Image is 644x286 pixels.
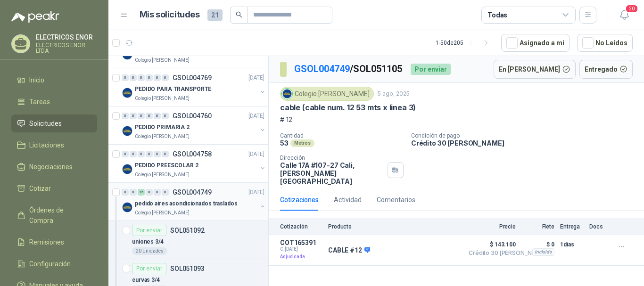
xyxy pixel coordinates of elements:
[29,237,64,247] span: Remisiones
[135,161,198,170] p: PEDIDO PREESCOLAR 2
[560,223,584,230] p: Entrega
[173,151,212,157] p: GSOL004758
[130,113,137,119] div: 0
[138,113,145,119] div: 0
[334,195,362,205] div: Actividad
[29,75,44,85] span: Inicio
[328,223,463,230] p: Producto
[130,151,137,157] div: 0
[173,113,212,119] p: GSOL004760
[138,151,145,157] div: 0
[132,237,164,246] p: uniones 3/4
[122,202,133,213] img: Company Logo
[11,136,97,154] a: Licitaciones
[135,123,190,132] p: PEDIDO PRIMARIA 2
[521,239,554,250] p: $ 0
[122,187,266,217] a: 0 0 15 0 0 0 GSOL004749[DATE] Company Logopedido aires acondicionados trasladosColegio [PERSON_NAME]
[280,223,322,230] p: Cotización
[36,42,97,54] p: ELECTRICOS ENOR LTDA
[248,112,264,121] p: [DATE]
[162,74,169,81] div: 0
[122,113,129,119] div: 0
[132,225,166,236] div: Por enviar
[140,8,200,22] h1: Mis solicitudes
[589,223,608,230] p: Docs
[135,85,211,94] p: PEDIDO PARA TRANSPORTE
[36,34,97,41] p: ELECTRICOS ENOR
[236,11,242,18] span: search
[29,118,62,129] span: Solicitudes
[469,239,516,250] span: $ 143.100
[29,205,88,226] span: Órdenes de Compra
[29,97,50,107] span: Tareas
[280,87,374,101] div: Colegio [PERSON_NAME]
[11,114,97,132] a: Solicitudes
[11,11,59,23] img: Logo peakr
[146,74,153,81] div: 0
[280,155,384,161] p: Dirección
[154,189,161,196] div: 0
[122,110,266,140] a: 0 0 0 0 0 0 GSOL004760[DATE] Company LogoPEDIDO PRIMARIA 2Colegio [PERSON_NAME]
[11,180,97,197] a: Cotizar
[280,195,319,205] div: Cotizaciones
[122,148,266,179] a: 0 0 0 0 0 0 GSOL004758[DATE] Company LogoPEDIDO PREESCOLAR 2Colegio [PERSON_NAME]
[122,189,129,196] div: 0
[294,63,350,74] a: GSOL004749
[162,113,169,119] div: 0
[108,221,268,259] a: Por enviarSOL051092uniones 3/420 Unidades
[411,132,640,139] p: Condición de pago
[122,151,129,157] div: 0
[11,158,97,176] a: Negociaciones
[146,113,153,119] div: 0
[377,195,415,205] div: Comentarios
[122,125,133,137] img: Company Logo
[130,189,137,196] div: 0
[122,74,129,81] div: 0
[132,276,160,285] p: curvas 3/4
[29,259,71,269] span: Configuración
[146,151,153,157] div: 0
[135,209,190,217] p: Colegio [PERSON_NAME]
[487,10,507,20] div: Todas
[154,74,161,81] div: 0
[135,133,190,140] p: Colegio [PERSON_NAME]
[280,252,322,261] p: Adjudicada
[11,201,97,229] a: Órdenes de Compra
[29,162,73,172] span: Negociaciones
[411,64,451,75] div: Por enviar
[138,74,145,81] div: 0
[469,223,516,230] p: Precio
[280,132,404,139] p: Cantidad
[282,89,292,99] img: Company Logo
[280,161,384,185] p: Calle 17A #107-27 Cali , [PERSON_NAME][GEOGRAPHIC_DATA]
[138,189,145,196] div: 15
[532,248,554,256] div: Incluido
[248,150,264,159] p: [DATE]
[207,9,223,21] span: 21
[378,90,410,98] p: 5 ago, 2025
[11,255,97,273] a: Configuración
[248,188,264,197] p: [DATE]
[280,139,289,147] p: 53
[280,246,322,252] span: C: [DATE]
[280,103,416,113] p: cable (cable num. 12 53 mts x linea 3)
[11,93,97,111] a: Tareas
[248,74,264,82] p: [DATE]
[132,263,166,274] div: Por enviar
[130,74,137,81] div: 0
[146,189,153,196] div: 0
[122,87,133,98] img: Company Logo
[436,35,494,50] div: 1 - 50 de 205
[29,140,64,150] span: Licitaciones
[135,171,190,179] p: Colegio [PERSON_NAME]
[173,189,212,196] p: GSOL004749
[616,7,633,24] button: 20
[11,71,97,89] a: Inicio
[29,183,51,194] span: Cotizar
[521,223,554,230] p: Flete
[162,151,169,157] div: 0
[162,189,169,196] div: 0
[294,62,403,76] p: / SOL051105
[411,139,640,147] p: Crédito 30 [PERSON_NAME]
[170,265,205,272] p: SOL051093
